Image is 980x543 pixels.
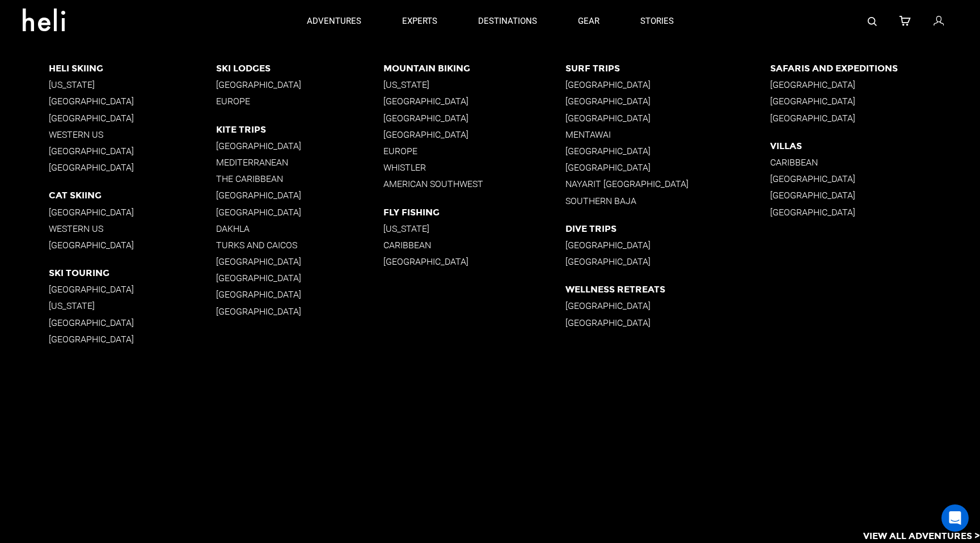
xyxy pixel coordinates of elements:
[49,284,216,295] p: [GEOGRAPHIC_DATA]
[478,15,537,27] p: destinations
[49,240,216,251] p: [GEOGRAPHIC_DATA]
[216,141,383,151] p: [GEOGRAPHIC_DATA]
[565,240,771,251] p: [GEOGRAPHIC_DATA]
[216,273,383,283] p: [GEOGRAPHIC_DATA]
[565,146,771,156] p: [GEOGRAPHIC_DATA]
[770,113,980,124] p: [GEOGRAPHIC_DATA]
[770,141,980,151] p: Villas
[383,129,565,140] p: [GEOGRAPHIC_DATA]
[49,113,216,124] p: [GEOGRAPHIC_DATA]
[383,207,565,218] p: Fly Fishing
[216,79,383,90] p: [GEOGRAPHIC_DATA]
[565,300,771,311] p: [GEOGRAPHIC_DATA]
[216,96,383,107] p: Europe
[216,289,383,300] p: [GEOGRAPHIC_DATA]
[307,15,361,27] p: adventures
[383,240,565,251] p: Caribbean
[216,207,383,218] p: [GEOGRAPHIC_DATA]
[49,146,216,156] p: [GEOGRAPHIC_DATA]
[565,162,771,173] p: [GEOGRAPHIC_DATA]
[565,79,771,90] p: [GEOGRAPHIC_DATA]
[49,268,216,278] p: Ski Touring
[49,96,216,107] p: [GEOGRAPHIC_DATA]
[216,124,383,135] p: Kite Trips
[565,317,771,328] p: [GEOGRAPHIC_DATA]
[49,79,216,90] p: [US_STATE]
[383,162,565,173] p: Whistler
[216,157,383,168] p: Mediterranean
[49,300,216,311] p: [US_STATE]
[565,196,771,206] p: Southern Baja
[49,63,216,74] p: Heli Skiing
[402,15,437,27] p: experts
[565,284,771,295] p: Wellness Retreats
[383,179,565,189] p: American Southwest
[565,129,771,140] p: Mentawai
[216,63,383,74] p: Ski Lodges
[49,162,216,173] p: [GEOGRAPHIC_DATA]
[49,207,216,218] p: [GEOGRAPHIC_DATA]
[770,190,980,201] p: [GEOGRAPHIC_DATA]
[863,530,980,543] p: View All Adventures >
[565,256,771,267] p: [GEOGRAPHIC_DATA]
[383,79,565,90] p: [US_STATE]
[770,157,980,168] p: Caribbean
[49,317,216,328] p: [GEOGRAPHIC_DATA]
[770,63,980,74] p: Safaris and Expeditions
[770,173,980,184] p: [GEOGRAPHIC_DATA]
[383,223,565,234] p: [US_STATE]
[49,223,216,234] p: Western US
[216,306,383,317] p: [GEOGRAPHIC_DATA]
[770,96,980,107] p: [GEOGRAPHIC_DATA]
[941,504,969,532] div: Open Intercom Messenger
[565,63,771,74] p: Surf Trips
[49,190,216,201] p: Cat Skiing
[868,17,877,26] img: search-bar-icon.svg
[565,96,771,107] p: [GEOGRAPHIC_DATA]
[383,146,565,156] p: Europe
[565,223,771,234] p: Dive Trips
[770,79,980,90] p: [GEOGRAPHIC_DATA]
[383,96,565,107] p: [GEOGRAPHIC_DATA]
[383,256,565,267] p: [GEOGRAPHIC_DATA]
[565,113,771,124] p: [GEOGRAPHIC_DATA]
[216,256,383,267] p: [GEOGRAPHIC_DATA]
[770,207,980,218] p: [GEOGRAPHIC_DATA]
[216,240,383,251] p: Turks and Caicos
[49,334,216,345] p: [GEOGRAPHIC_DATA]
[49,129,216,140] p: Western US
[216,223,383,234] p: Dakhla
[383,63,565,74] p: Mountain Biking
[565,179,771,189] p: Nayarit [GEOGRAPHIC_DATA]
[383,113,565,124] p: [GEOGRAPHIC_DATA]
[216,190,383,201] p: [GEOGRAPHIC_DATA]
[216,173,383,184] p: The Caribbean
